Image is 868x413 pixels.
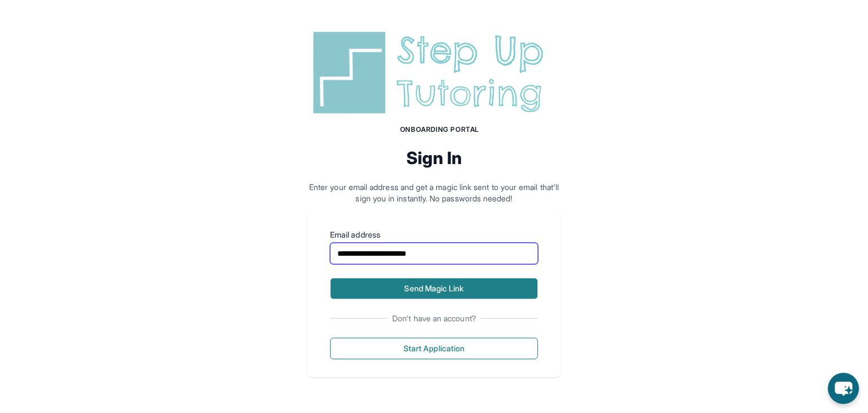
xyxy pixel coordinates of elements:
img: Step Up Tutoring horizontal logo [307,27,561,118]
h2: Sign In [307,148,561,168]
span: Don't have an account? [388,313,480,324]
button: chat-button [828,373,859,404]
button: Send Magic Link [330,278,538,299]
p: Enter your email address and get a magic link sent to your email that'll sign you in instantly. N... [307,182,561,204]
h1: Onboarding Portal [319,125,561,134]
button: Start Application [330,338,538,359]
label: Email address [330,229,538,240]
